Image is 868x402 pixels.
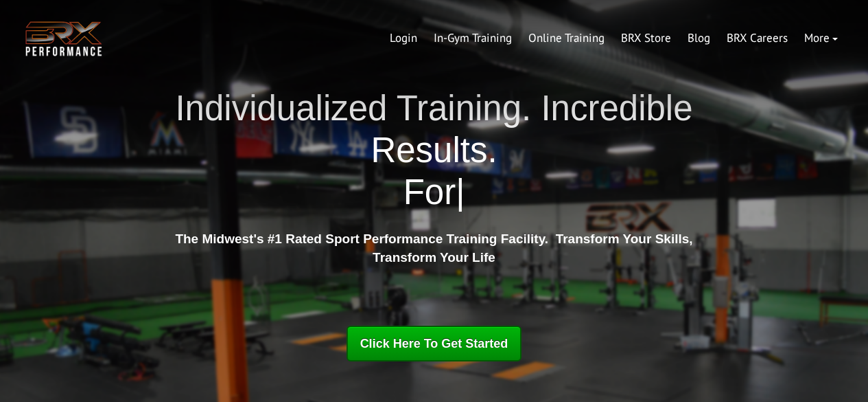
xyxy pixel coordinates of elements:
a: Online Training [520,22,613,55]
iframe: Chat Widget [799,336,868,402]
div: Navigation Menu [382,22,846,55]
a: More [796,22,846,55]
h1: Individualized Training. Incredible Results. [170,87,699,214]
img: BRX Transparent Logo-2 [23,18,105,60]
a: BRX Store [613,22,679,55]
strong: The Midwest's #1 Rated Sport Performance Training Facility. Transform Your Skills, Transform Your... [175,232,692,265]
a: Click Here To Get Started [347,326,522,361]
a: BRX Careers [718,22,796,55]
a: Blog [679,22,718,55]
span: For [403,172,456,212]
span: | [456,172,465,212]
span: Click Here To Get Started [360,337,508,350]
a: In-Gym Training [425,22,520,55]
a: Login [382,22,425,55]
